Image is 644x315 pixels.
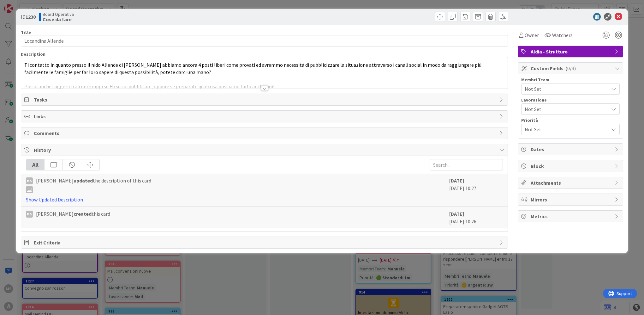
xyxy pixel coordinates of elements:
[449,177,464,184] b: [DATE]
[531,196,611,203] span: Mirrors
[34,129,496,137] span: Comments
[43,12,74,17] span: Board Operativa
[43,17,74,22] b: Cose da fare
[26,196,83,203] a: Show Updated Description
[531,162,611,170] span: Block
[34,96,496,103] span: Tasks
[521,77,620,82] div: Membri Team
[21,13,36,21] span: ID
[449,177,503,203] div: [DATE] 10:27
[531,145,611,153] span: Dates
[430,159,503,170] input: Search...
[34,239,496,246] span: Exit Criteria
[26,211,33,218] div: MS
[525,105,605,114] span: Not Set
[24,62,482,75] span: Ti contatto in quanto presso il nido Allende di [PERSON_NAME] abbiamo ancora 4 posti liberi come ...
[74,177,93,184] b: updated
[21,35,508,46] input: type card name here...
[552,31,573,39] span: Watchers
[565,65,576,71] span: ( 0/3 )
[525,126,609,133] span: Not Set
[26,159,45,170] div: All
[26,14,36,20] b: 1230
[521,118,620,122] div: Priorità
[525,85,609,93] span: Not Set
[531,48,611,55] span: Aldia - Strutture
[36,177,151,193] span: [PERSON_NAME] the description of this card
[449,211,464,217] b: [DATE]
[34,146,496,154] span: History
[21,29,31,35] label: Title
[525,31,539,39] span: Owner
[531,213,611,220] span: Metrics
[21,51,45,57] span: Description
[36,210,110,218] span: [PERSON_NAME] this card
[521,98,620,102] div: Lavorazione
[531,179,611,187] span: Attachments
[34,113,496,120] span: Links
[26,177,33,184] div: MS
[74,211,92,217] b: created
[449,210,503,225] div: [DATE] 10:26
[13,1,29,9] span: Support
[531,65,611,72] span: Custom Fields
